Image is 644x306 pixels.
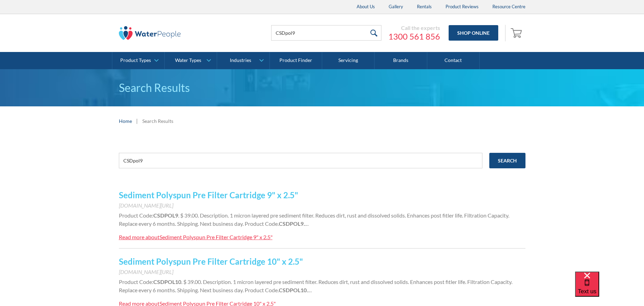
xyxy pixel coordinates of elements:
input: e.g. chilled water cooler [119,153,482,168]
div: Sediment Polyspun Pre Filter Cartridge 9" x 2.5" [160,234,273,240]
a: Contact [427,52,480,69]
div: [DOMAIN_NAME][URL] [119,268,525,276]
a: Water Types [165,52,217,69]
img: The Water People [119,26,181,40]
a: Shop Online [449,25,498,41]
span: . [304,220,305,227]
input: Search [489,153,525,168]
span: … [305,220,309,227]
a: Sediment Polyspun Pre Filter Cartridge 9" x 2.5" [119,190,298,200]
a: Read more aboutSediment Polyspun Pre Filter Cartridge 9" x 2.5" [119,233,273,241]
span: Product Code: [119,212,153,219]
strong: CSDPOL10 [153,278,181,285]
a: Industries [217,52,269,69]
div: Industries [230,57,251,63]
div: Water Types [175,57,201,63]
div: Product Types [120,57,151,63]
div: Read more about [119,234,160,240]
span: … [308,287,312,293]
div: | [135,117,139,125]
span: . [307,287,308,293]
a: Home [119,117,132,125]
a: Open empty cart [509,25,525,41]
a: Brands [375,52,427,69]
img: shopping cart [511,27,524,38]
h1: Search Results [119,80,525,96]
div: [DOMAIN_NAME][URL] [119,201,525,210]
strong: CSDPOL10 [279,287,307,293]
span: . $ 39.00. Description. 1 micron layered pre sediment filter. Reduces dirt, rust and dissolved so... [119,278,512,293]
strong: CSDPOL9 [279,220,304,227]
a: Product Finder [270,52,322,69]
a: Servicing [322,52,375,69]
a: Sediment Polyspun Pre Filter Cartridge 10" x 2.5" [119,256,303,266]
div: Call the experts [388,24,440,31]
strong: CSDPOL9 [153,212,178,219]
div: Search Results [142,117,173,125]
input: Search products [271,25,381,41]
span: Product Code: [119,278,153,285]
a: Product Types [112,52,164,69]
iframe: podium webchat widget bubble [575,272,644,306]
span: . $ 39.00. Description. 1 micron layered pre sediment filter. Reduces dirt, rust and dissolved so... [119,212,509,227]
a: 1300 561 856 [388,31,440,42]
